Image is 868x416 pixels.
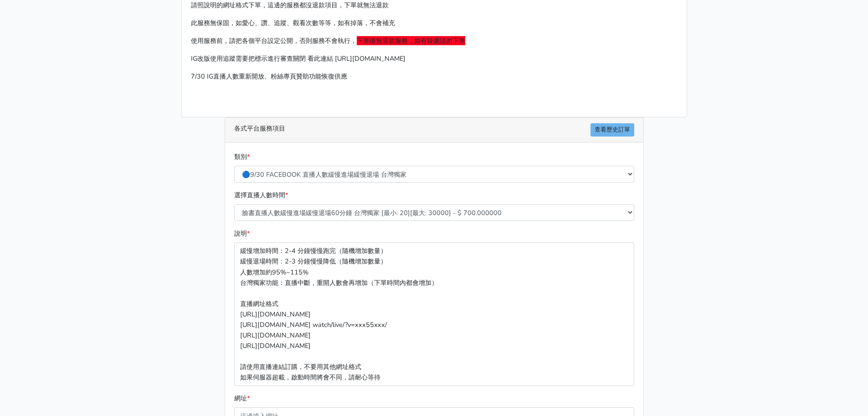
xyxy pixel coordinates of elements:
[357,36,465,45] span: 下單後無退款服務，如有疑慮請勿下單
[234,190,288,200] label: 選擇直播人數時間
[234,228,250,239] label: 說明
[191,36,678,46] p: 使用服務前，請把各個平台設定公開，否則服務不會執行，
[234,152,250,162] label: 類別
[234,242,634,386] p: 緩慢增加時間：2-4 分鐘慢慢跑完（隨機增加數量） 緩慢退場時間：2-3 分鐘慢慢降低（隨機增加數量） 人數增加約95%~115% 台灣獨家功能：直播中斷，重開人數會再增加（下單時間內都會增加）...
[191,71,678,82] p: 7/30 IG直播人數重新開放、粉絲專頁贊助功能恢復供應
[191,18,678,28] p: 此服務無保固，如愛心、讚、追蹤、觀看次數等等，如有掉落，不會補充
[234,393,250,404] label: 網址
[191,53,678,64] p: IG改版使用追蹤需要把標示進行審查關閉 看此連結 [URL][DOMAIN_NAME]
[225,118,643,142] div: 各式平台服務項目
[591,123,634,137] a: 查看歷史訂單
